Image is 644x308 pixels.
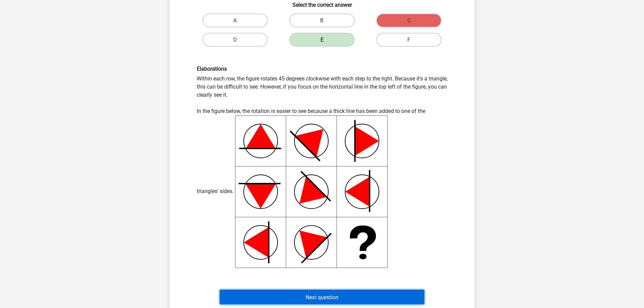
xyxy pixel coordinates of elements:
[407,37,410,43] font: F
[233,17,237,24] font: A
[407,17,411,24] font: C
[320,37,324,43] font: E
[320,17,324,24] font: B
[197,108,425,194] font: In the figure below, the rotation is easier to see because a thick line has been added to one of ...
[220,290,424,304] button: Next question
[306,294,338,300] font: Next question
[197,75,448,98] font: Within each row, the figure rotates 45 degrees clockwise with each step to the right. Because it'...
[292,2,352,8] font: Select the correct answer
[197,66,227,72] font: Elaborations
[233,37,237,43] font: D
